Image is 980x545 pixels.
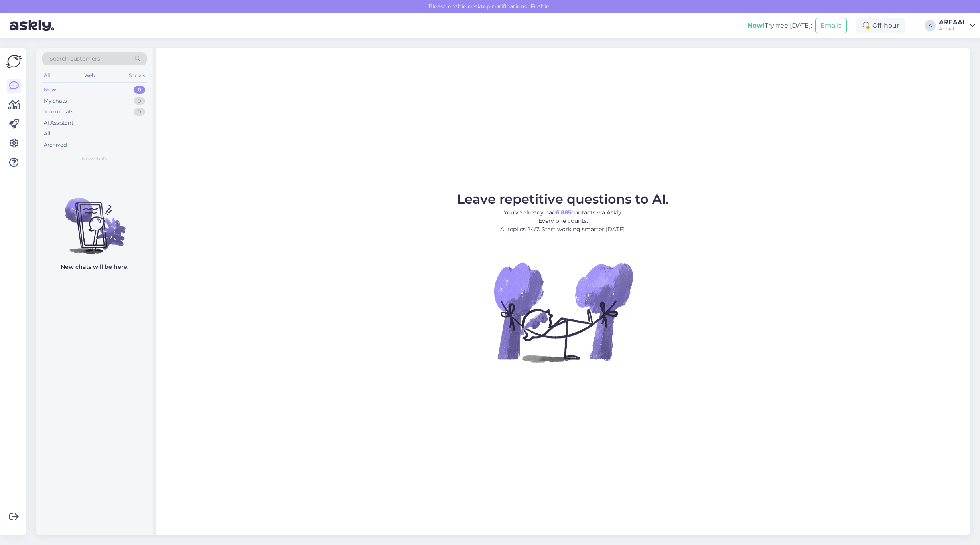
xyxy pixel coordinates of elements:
[528,3,552,10] span: Enable
[747,22,765,29] b: New!
[36,184,153,256] img: No chats
[44,141,67,149] div: Archived
[6,54,22,69] img: Askly Logo
[134,86,145,94] div: 0
[939,26,966,32] div: Areaal
[44,97,67,105] div: My chats
[457,191,669,207] span: Leave repetitive questions to AI.
[491,240,635,384] img: No Chat active
[134,108,145,116] div: 0
[556,209,571,216] b: 6,885
[83,70,97,81] div: Web
[815,18,847,33] button: Emails
[44,86,56,94] div: New
[82,155,107,162] span: New chats
[457,208,669,234] p: You’ve already had contacts via Askly. Every one counts. AI replies 24/7. Start working smarter [...
[49,55,100,63] span: Search customers
[61,263,128,271] p: New chats will be here.
[134,97,145,105] div: 0
[747,21,812,30] div: Try free [DATE]:
[939,19,966,26] div: AREAAL
[44,108,73,116] div: Team chats
[127,70,147,81] div: Socials
[856,18,905,33] div: Off-hour
[939,19,975,32] a: AREAALAreaal
[925,20,936,31] div: A
[42,70,51,81] div: All
[44,119,73,127] div: AI Assistant
[44,130,51,138] div: All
